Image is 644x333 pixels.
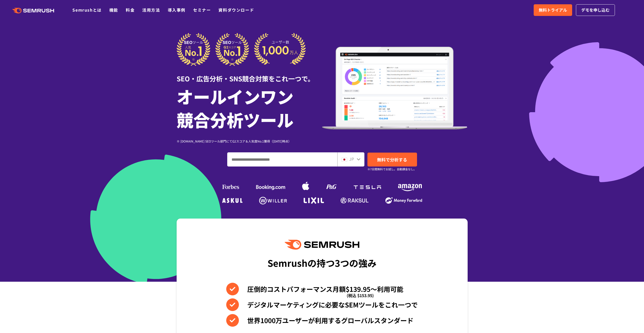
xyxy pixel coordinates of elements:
[539,7,567,13] span: 無料トライアル
[581,7,610,13] span: デモを申し込む
[534,4,572,16] a: 無料トライアル
[218,7,254,13] a: 資料ダウンロード
[267,253,377,272] div: Semrushの持つ3つの強み
[347,289,374,302] span: (税込 $153.95)
[226,283,418,295] li: 圧倒的コストパフォーマンス月額$139.95〜利用可能
[226,314,418,327] li: 世界1000万ユーザーが利用するグローバルスタンダード
[72,7,101,13] a: Semrushとは
[285,240,359,250] img: Semrush
[177,66,322,83] div: SEO・広告分析・SNS競合対策をこれ一つで。
[177,85,322,131] h1: オールインワン 競合分析ツール
[367,167,416,172] small: ※7日間無料でお試し。自動課金なし。
[142,7,160,13] a: 活用方法
[367,153,417,166] a: 無料で分析する
[177,139,322,144] div: ※ [DOMAIN_NAME] SEOツール部門にてG2スコア＆人気度No.1獲得（[DATE]時点）
[576,4,615,16] a: デモを申し込む
[349,156,354,162] span: JP
[377,156,407,163] span: 無料で分析する
[226,298,418,311] li: デジタルマーケティングに必要なSEMツールをこれ一つで
[126,7,135,13] a: 料金
[168,7,185,13] a: 導入事例
[109,7,118,13] a: 機能
[227,153,337,166] input: ドメイン、キーワードまたはURLを入力してください
[193,7,211,13] a: セミナー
